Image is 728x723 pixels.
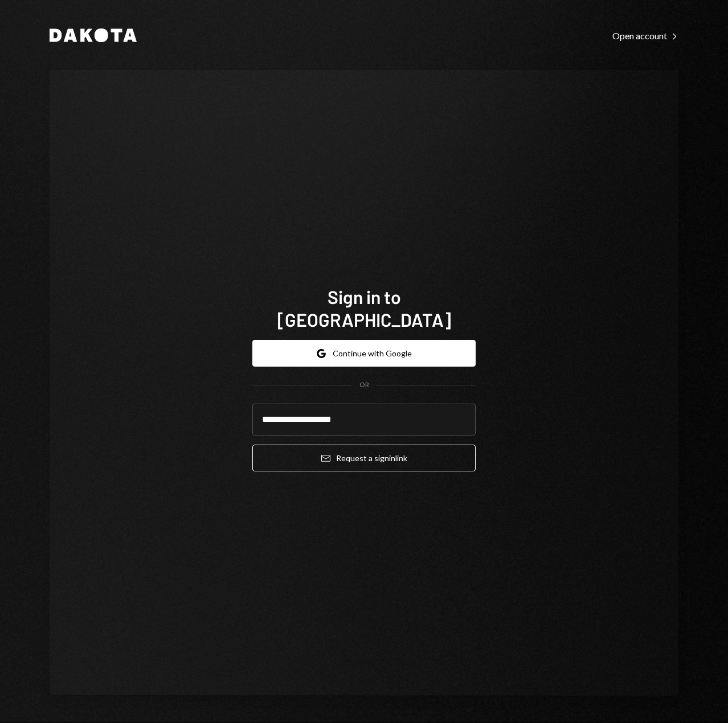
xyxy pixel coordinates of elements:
[612,30,678,42] div: Open account
[359,380,369,390] div: OR
[612,29,678,42] a: Open account
[252,445,476,471] button: Request a signinlink
[252,285,476,331] h1: Sign in to [GEOGRAPHIC_DATA]
[252,340,476,367] button: Continue with Google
